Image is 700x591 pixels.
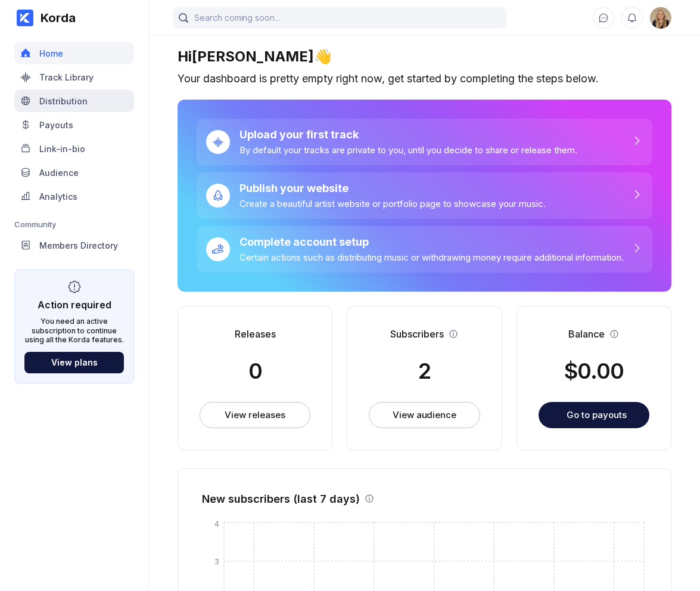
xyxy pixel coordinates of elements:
div: View plans [51,357,98,367]
div: Releases [235,328,276,340]
div: Audience [39,168,79,178]
div: Create a beautiful artist website or portfolio page to showcase your music. [239,198,546,209]
button: Go to payouts [539,402,649,428]
tspan: 3 [214,556,219,565]
div: Certain actions such as distributing music or withdrawing money require additional information. [239,252,624,263]
div: You need an active subscription to continue using all the Korda features. [24,317,124,345]
div: Action required [38,299,111,311]
div: Members Directory [39,240,118,250]
div: Hi [PERSON_NAME] 👋 [178,48,671,65]
a: Audience [14,161,134,185]
a: Home [14,42,134,66]
div: Track Library [39,72,94,82]
a: Upload your first trackBy default your tracks are private to you, until you decide to share or re... [197,119,652,165]
div: Distribution [39,96,88,106]
div: Go to payouts [567,409,627,420]
div: Link-in-bio [39,144,85,154]
button: View audience [369,402,480,428]
div: Home [39,48,63,58]
div: Korda [33,11,76,25]
div: Upload your first track [239,128,577,141]
div: Alina Verbenchuk [650,7,671,29]
div: Analytics [39,191,77,202]
div: View releases [225,409,285,421]
div: Balance [568,328,605,340]
div: $ 0.00 [564,358,624,384]
button: View releases [200,402,310,428]
div: Publish your website [239,182,546,194]
a: Complete account setupCertain actions such as distributing music or withdrawing money require add... [197,226,652,273]
a: Members Directory [14,234,134,258]
button: View plans [24,352,124,373]
div: New subscribers (last 7 days) [202,493,360,505]
div: Complete account setup [239,236,624,248]
tspan: 4 [214,519,219,528]
div: Community [14,219,134,229]
a: Analytics [14,185,134,209]
div: Payouts [39,120,73,130]
div: View audience [393,409,456,421]
img: 160x160 [650,7,671,29]
a: Track Library [14,66,134,89]
input: Search coming soon... [173,7,506,29]
div: By default your tracks are private to you, until you decide to share or release them. [239,144,577,156]
div: Your dashboard is pretty empty right now, get started by completing the steps below. [178,72,671,85]
div: 0 [248,358,262,384]
a: Payouts [14,113,134,137]
a: Publish your websiteCreate a beautiful artist website or portfolio page to showcase your music. [197,172,652,219]
div: 2 [418,358,431,384]
a: Link-in-bio [14,137,134,161]
a: Distribution [14,89,134,113]
div: Subscribers [390,328,444,340]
